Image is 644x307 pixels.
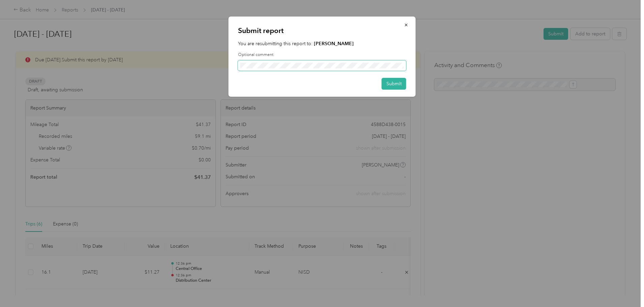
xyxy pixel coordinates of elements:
[238,52,406,58] label: Optional comment
[238,40,406,47] p: You are resubmitting this report to:
[238,26,406,35] p: Submit report
[382,78,406,90] button: Submit
[314,41,354,47] strong: [PERSON_NAME]
[606,269,644,307] iframe: Everlance-gr Chat Button Frame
